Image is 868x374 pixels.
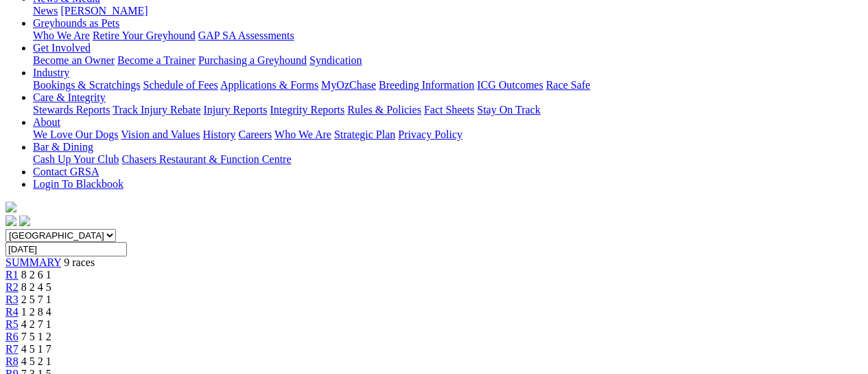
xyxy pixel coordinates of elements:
a: Login To Blackbook [33,178,124,190]
a: Schedule of Fees [143,79,218,91]
a: [PERSON_NAME] [60,5,148,16]
a: Bar & Dining [33,141,93,153]
a: R5 [5,318,19,330]
a: Get Involved [33,42,91,54]
a: Strategic Plan [334,129,395,140]
a: Integrity Reports [270,104,344,115]
div: Greyhounds as Pets [33,30,863,42]
a: Contact GRSA [33,166,99,177]
a: R6 [5,331,19,342]
a: Breeding Information [379,79,474,91]
a: GAP SA Assessments [198,30,294,41]
a: Track Injury Rebate [113,104,200,115]
a: Cash Up Your Club [33,153,119,165]
a: R1 [5,269,19,280]
a: R8 [5,355,19,367]
span: 4 2 7 1 [21,318,51,330]
a: Who We Are [274,129,331,140]
a: ICG Outcomes [477,79,543,91]
span: 2 5 7 1 [21,294,51,305]
a: Stewards Reports [33,104,110,115]
div: About [33,129,863,141]
a: Chasers Restaurant & Function Centre [121,153,291,165]
a: Purchasing a Greyhound [198,54,307,66]
a: MyOzChase [321,79,376,91]
span: 4 5 2 1 [21,355,51,367]
a: News [33,5,58,16]
a: Careers [238,129,272,140]
a: Injury Reports [203,104,267,115]
span: 7 5 1 2 [21,331,51,342]
a: Stay On Track [477,104,540,115]
a: Become a Trainer [117,54,196,66]
a: Applications & Forms [220,79,318,91]
a: Syndication [309,54,362,66]
a: Who We Are [33,30,90,41]
a: Privacy Policy [398,129,462,140]
a: Rules & Policies [347,104,421,115]
a: Fact Sheets [424,104,474,115]
div: Industry [33,79,863,91]
a: R3 [5,294,19,305]
a: History [202,129,235,140]
input: Select date [5,242,127,256]
a: SUMMARY [5,256,61,268]
a: Vision and Values [121,129,200,140]
a: Become an Owner [33,54,115,66]
span: 8 2 6 1 [21,269,51,280]
span: 8 2 4 5 [21,281,51,293]
div: Get Involved [33,54,863,67]
span: 1 2 8 4 [21,306,51,318]
a: Bookings & Scratchings [33,79,140,91]
div: Care & Integrity [33,104,863,116]
a: Race Safe [546,79,589,91]
a: Care & Integrity [33,91,106,103]
a: R4 [5,306,19,318]
a: Greyhounds as Pets [33,17,119,29]
a: R2 [5,281,19,293]
div: Bar & Dining [33,153,863,166]
a: R7 [5,343,19,355]
img: twitter.svg [19,215,30,226]
div: News & Media [33,5,863,17]
img: facebook.svg [5,215,16,226]
span: 4 5 1 7 [21,343,51,355]
a: We Love Our Dogs [33,129,118,140]
a: Industry [33,67,69,78]
img: logo-grsa-white.png [5,201,16,212]
span: 9 races [64,256,95,268]
a: About [33,116,60,128]
a: Retire Your Greyhound [93,30,196,41]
